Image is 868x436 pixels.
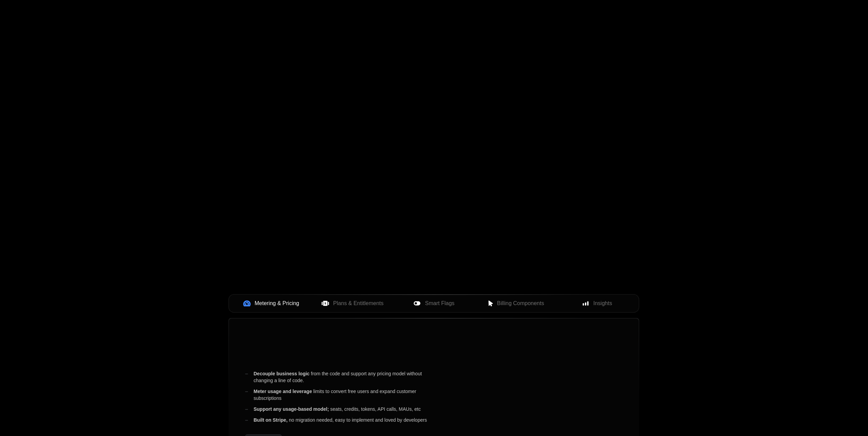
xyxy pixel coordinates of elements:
button: Plans & Entitlements [312,296,393,311]
span: Support any usage-based model; [253,406,329,412]
span: Billing Components [497,299,544,307]
button: Billing Components [475,296,556,311]
span: Insights [593,299,612,307]
span: Plans & Entitlements [333,299,384,307]
span: Meter usage and leverage [253,389,312,394]
span: Metering & Pricing [255,299,299,307]
button: Insights [556,296,638,311]
div: no migration needed, easy to implement and loved by developers [245,417,439,423]
span: Smart Flags [425,299,454,307]
div: from the code and support any pricing model without changing a line of code. [245,370,439,384]
span: Decouple business logic [253,371,309,376]
span: Built on Stripe, [253,417,288,423]
button: Smart Flags [393,296,475,311]
div: limits to convert free users and expand customer subscriptions [245,388,439,402]
div: seats, credits, tokens, API calls, MAUs, etc [245,406,439,412]
button: Metering & Pricing [230,296,312,311]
